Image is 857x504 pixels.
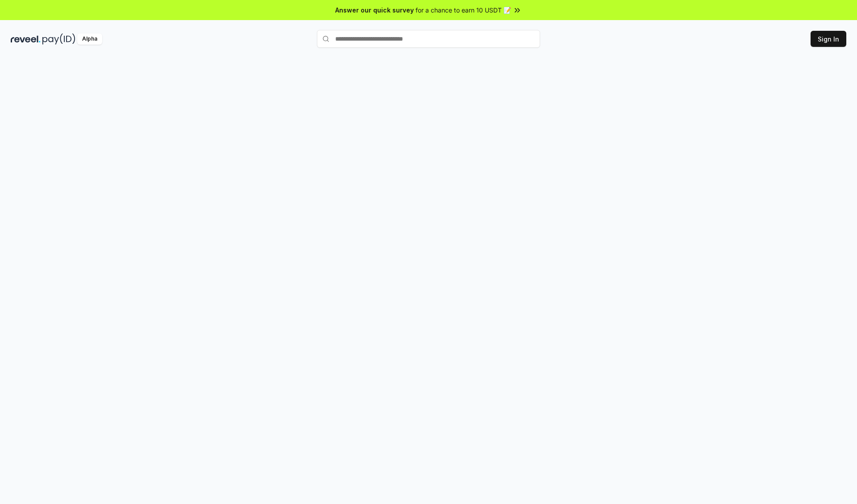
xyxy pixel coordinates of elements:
button: Sign In [811,31,846,47]
img: reveel_dark [11,33,41,45]
img: pay_id [42,33,75,45]
div: Alpha [77,33,102,45]
span: for a chance to earn 10 USDT 📝 [416,5,511,15]
span: Answer our quick survey [335,5,414,15]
